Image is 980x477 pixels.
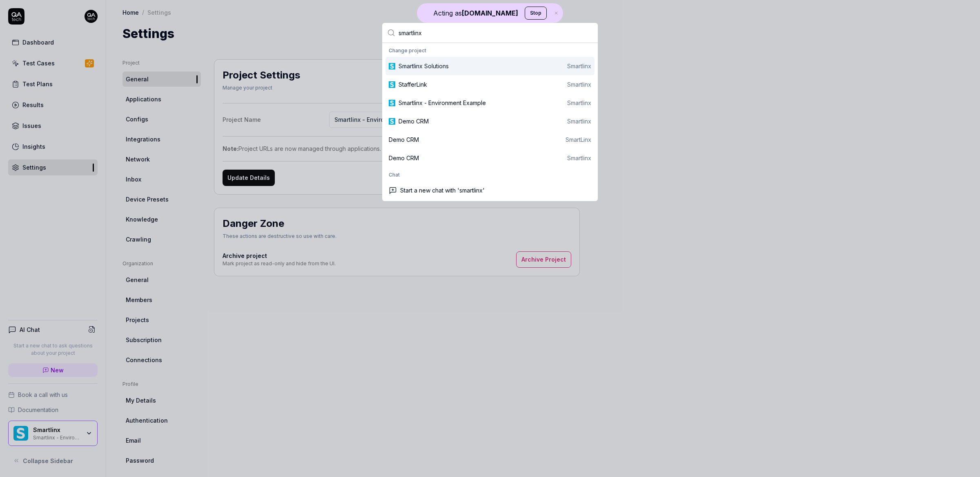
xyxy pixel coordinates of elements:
img: Smartlinx [389,81,395,88]
div: Change project [385,45,595,57]
div: Smartlinx [567,99,591,107]
input: Type a command or search... [399,23,593,43]
div: Smartlinx [567,80,591,89]
button: Stop [525,7,547,20]
div: Smartlinx [567,117,591,125]
div: Smartlinx [567,62,591,70]
div: Start a new chat with 'smartlinx' [385,181,595,199]
div: Demo CRM [389,154,419,162]
img: Smartlinx [389,63,395,69]
div: Suggestions [382,43,598,201]
div: Smartlinx - Environment Example [399,99,486,107]
div: Smartlinx Solutions [399,62,449,70]
img: Smartlinx [389,100,395,106]
div: SmartLinx [566,135,591,144]
div: Chat [385,169,595,181]
div: Demo CRM [389,135,419,144]
div: Demo CRM [399,117,429,125]
div: Smartlinx [567,154,591,162]
img: Smartlinx [389,118,395,125]
div: StafferLink [399,80,427,89]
